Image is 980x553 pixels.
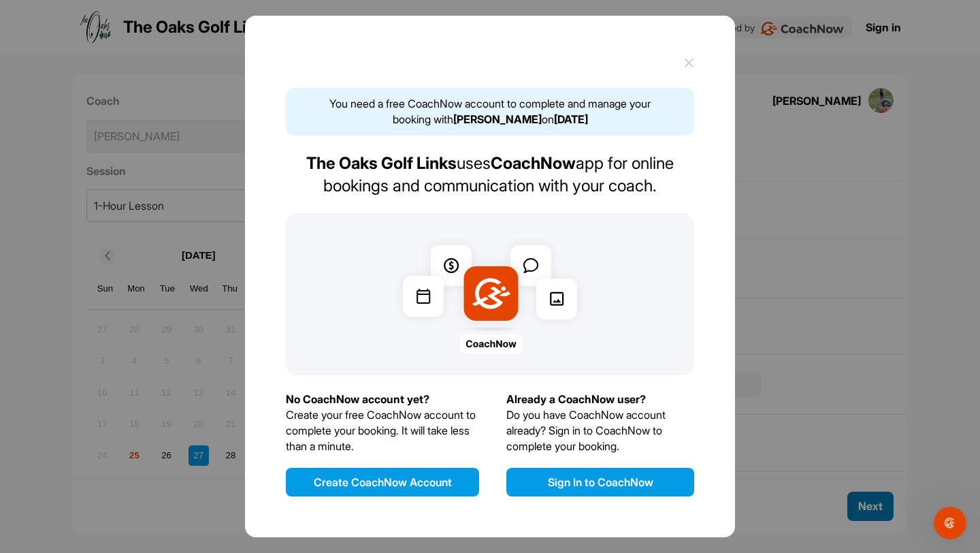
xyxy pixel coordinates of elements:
[453,112,542,126] strong: [PERSON_NAME]
[286,392,479,407] p: No CoachNow account yet?
[554,112,588,126] strong: [DATE]
[393,235,587,353] img: coach now ads
[286,407,479,454] p: Create your free CoachNow account to complete your booking. It will take less than a minute.
[286,88,694,136] div: You need a free CoachNow account to complete and manage your booking with on
[286,468,479,496] button: Create CoachNow Account
[286,152,694,197] div: uses app for online bookings and communication with your coach.
[506,407,694,454] p: Do you have CoachNow account already? Sign in to CoachNow to complete your booking.
[491,153,576,173] strong: CoachNow
[934,507,966,539] iframe: Intercom live chat
[506,468,694,496] button: Sign In to CoachNow
[506,392,694,407] p: Already a CoachNow user?
[306,153,457,173] strong: The Oaks Golf Links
